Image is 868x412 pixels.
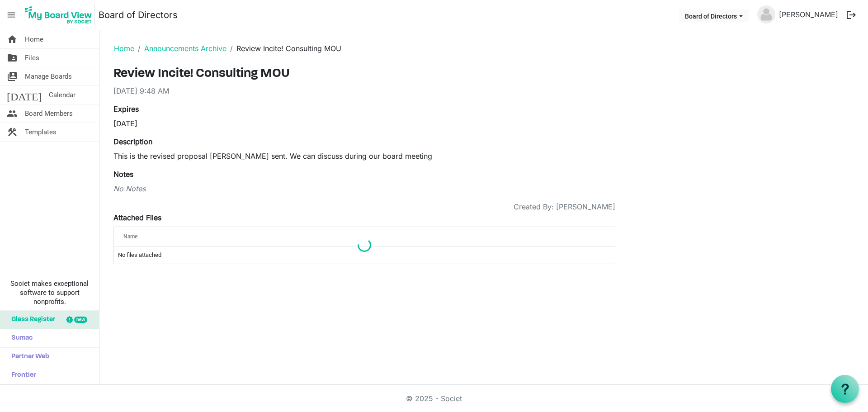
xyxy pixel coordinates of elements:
label: Description [113,136,152,147]
span: Sumac [7,329,33,347]
span: Home [25,30,43,48]
span: home [7,30,18,48]
a: My Board View Logo [22,4,99,26]
a: © 2025 - Societ [406,394,462,403]
span: Societ makes exceptional software to support nonprofits. [4,279,95,306]
button: Board of Directors dropdownbutton [679,9,749,22]
div: [DATE] [113,118,358,129]
span: Calendar [49,86,75,104]
label: Notes [113,169,133,180]
span: Manage Boards [25,67,72,85]
img: no-profile-picture.svg [757,5,775,24]
a: [PERSON_NAME] [775,5,842,24]
span: Files [25,49,39,67]
span: switch_account [7,67,18,85]
p: This is the revised proposal [PERSON_NAME] sent. We can discuss during our board meeting [113,151,615,161]
label: Expires [113,104,139,114]
label: Attached Files [113,212,161,223]
a: Board of Directors [99,6,178,24]
span: construction [7,123,18,141]
a: Announcements Archive [144,44,226,53]
div: new [74,317,87,323]
span: folder_shared [7,49,18,67]
span: Templates [25,123,57,141]
h3: Review Incite! Consulting MOU [113,66,615,82]
button: logout [842,5,861,24]
a: Home [114,44,134,53]
div: No Notes [113,183,615,194]
span: Partner Web [7,348,49,366]
span: Created By: [PERSON_NAME] [514,201,615,212]
span: menu [3,6,20,24]
span: Board Members [25,104,73,123]
span: [DATE] [7,86,42,104]
span: Frontier [7,366,36,384]
img: My Board View Logo [22,4,95,26]
div: [DATE] 9:48 AM [113,85,615,96]
li: Review Incite! Consulting MOU [226,43,341,54]
span: Glass Register [7,311,55,329]
span: people [7,104,18,123]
